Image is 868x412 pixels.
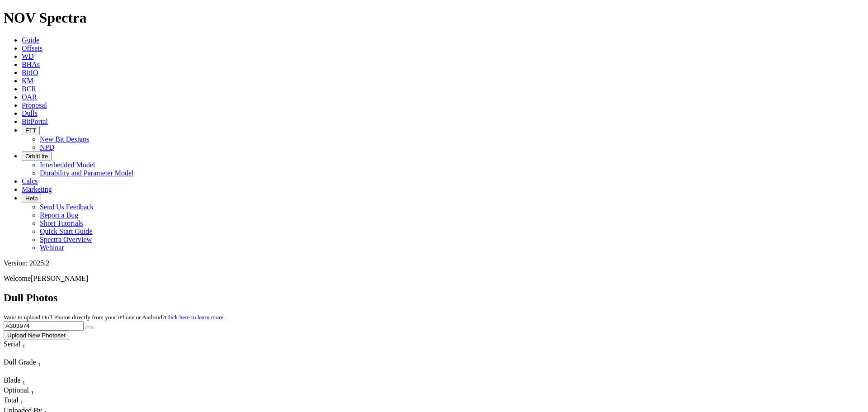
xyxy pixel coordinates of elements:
[40,169,134,177] a: Durability and Parameter Model
[4,314,225,321] small: Want to upload Dull Photos directly from your iPhone or Android?
[4,376,35,386] div: Blade Sort None
[22,93,37,101] a: OAR
[22,177,38,185] a: Calcs
[4,396,35,406] div: Sort None
[4,396,35,406] div: Total Sort None
[22,379,25,386] sub: 1
[4,396,19,404] span: Total
[22,101,47,109] a: Proposal
[4,386,35,396] div: Sort None
[4,259,864,267] div: Version: 2025.2
[4,340,42,350] div: Serial Sort None
[4,350,42,358] div: Column Menu
[40,135,89,143] a: New Bit Designs
[22,185,52,193] a: Marketing
[4,9,864,26] h1: NOV Spectra
[4,368,67,376] div: Column Menu
[22,36,39,44] a: Guide
[22,118,48,125] a: BitPortal
[40,161,95,169] a: Interbedded Model
[38,361,41,368] sub: 1
[25,127,36,134] span: FTT
[4,340,20,348] span: Serial
[22,44,42,52] a: Offsets
[4,376,20,384] span: Blade
[22,69,38,76] a: BitIQ
[31,389,34,396] sub: 1
[4,358,67,368] div: Dull Grade Sort None
[25,195,38,202] span: Help
[31,386,34,394] span: Sort None
[4,386,35,396] div: Optional Sort None
[22,340,25,348] span: Sort None
[4,358,67,376] div: Sort None
[31,275,88,282] span: [PERSON_NAME]
[20,396,24,404] span: Sort None
[40,203,94,211] a: Send Us Feedback
[22,52,34,60] a: WD
[40,143,54,151] a: NPD
[40,244,64,251] a: Webinar
[4,340,42,358] div: Sort None
[40,236,92,243] a: Spectra Overview
[4,321,84,331] input: Search Serial Number
[22,109,38,117] a: Dulls
[4,386,29,394] span: Optional
[22,194,41,203] button: Help
[4,275,864,283] p: Welcome
[40,211,78,219] a: Report a Bug
[22,152,52,161] button: OrbitLite
[4,358,36,366] span: Dull Grade
[22,61,40,68] a: BHAs
[22,77,33,85] a: KM
[165,314,225,321] a: Click here to learn more.
[40,227,92,235] a: Quick Start Guide
[25,153,48,160] span: OrbitLite
[4,331,69,340] button: Upload New Photoset
[22,376,25,384] span: Sort None
[4,292,864,304] h2: Dull Photos
[4,376,35,386] div: Sort None
[38,358,41,366] span: Sort None
[20,399,24,406] sub: 1
[40,219,83,227] a: Short Tutorials
[22,126,40,135] button: FTT
[22,343,25,350] sub: 1
[22,85,36,93] a: BCR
